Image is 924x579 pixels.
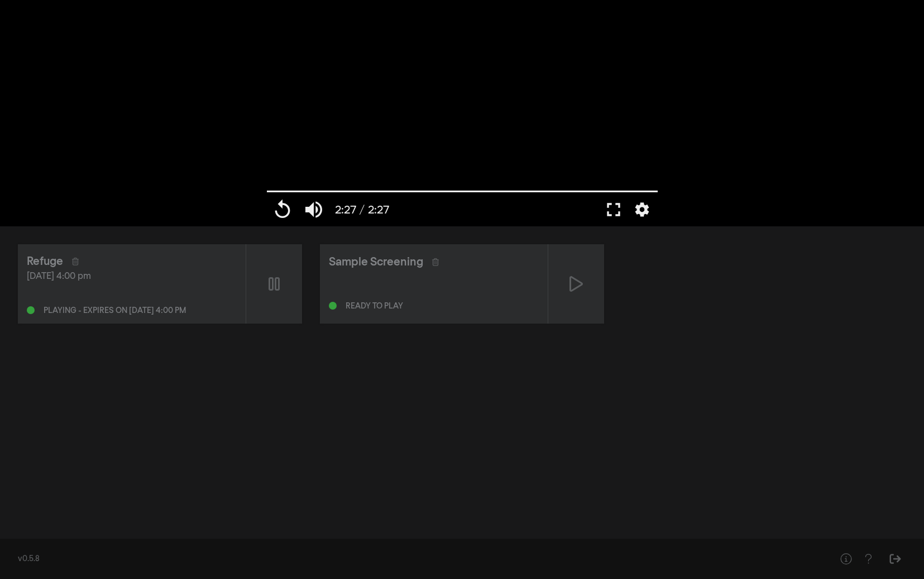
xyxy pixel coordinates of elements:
[346,302,403,310] div: Ready to play
[18,553,812,565] div: v0.5.8
[27,270,237,283] div: [DATE] 4:00 pm
[329,254,423,270] div: Sample Screening
[329,193,395,226] button: 2:27 / 2:27
[267,193,298,226] button: Replay
[884,548,906,570] button: Sign Out
[629,193,655,226] button: More settings
[44,307,186,315] div: Playing - expires on [DATE] 4:00 pm
[857,548,879,570] button: Help
[598,193,629,226] button: Full screen
[835,548,857,570] button: Help
[27,253,63,270] div: Refuge
[298,193,329,226] button: Mute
